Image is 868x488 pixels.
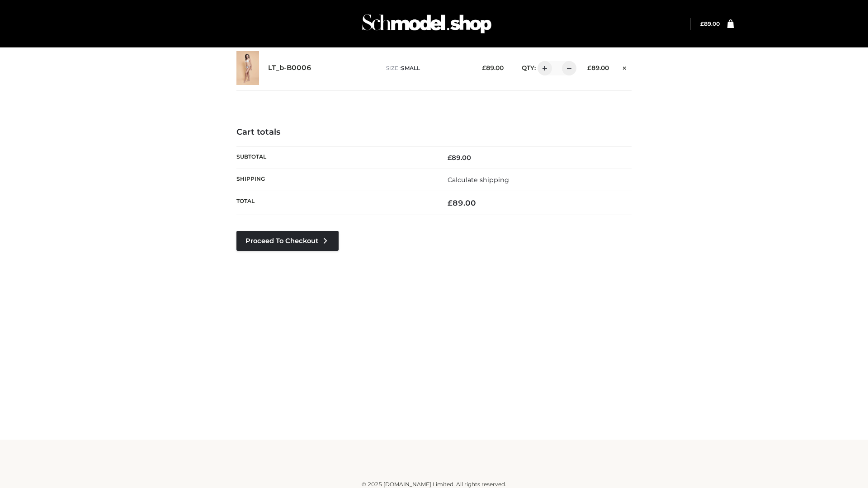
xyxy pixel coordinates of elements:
a: LT_b-B0006 [268,64,311,72]
div: QTY: [513,61,573,75]
a: Remove this item [618,61,632,73]
a: Proceed to Checkout [236,231,339,251]
span: £ [482,64,486,71]
th: Shipping [236,169,434,191]
img: Schmodel Admin 964 [359,6,495,42]
p: size : [386,64,468,72]
span: £ [587,64,591,71]
h4: Cart totals [236,127,632,137]
th: Total [236,191,434,215]
span: £ [448,154,452,162]
span: SMALL [401,65,420,71]
bdi: 89.00 [587,64,609,71]
span: £ [700,20,704,27]
a: Calculate shipping [448,176,509,184]
bdi: 89.00 [482,64,504,71]
a: £89.00 [700,20,720,27]
bdi: 89.00 [448,198,476,207]
span: £ [448,198,453,207]
bdi: 89.00 [448,154,471,162]
bdi: 89.00 [700,20,720,27]
th: Subtotal [236,146,434,169]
